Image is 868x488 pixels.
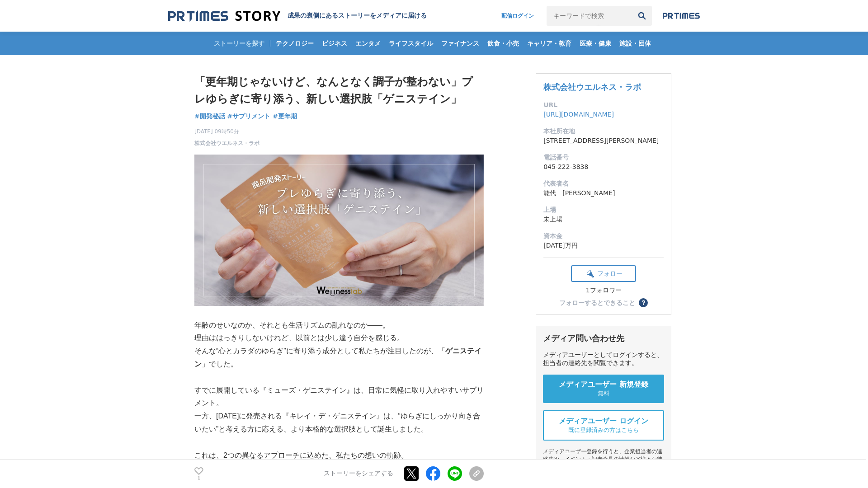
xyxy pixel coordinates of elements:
[194,155,484,306] img: thumbnail_b0089fe0-73f0-11f0-aab0-07febd24d75d.png
[194,319,484,332] p: 年齢のせいなのか、それとも生活リズムの乱れなのか――。
[524,32,575,55] a: キャリア・教育
[639,298,648,307] button: ？
[492,6,543,26] a: 配信ログイン
[194,347,481,368] strong: ゲニステイン
[616,39,655,47] span: 施設・団体
[543,111,614,118] a: [URL][DOMAIN_NAME]
[543,351,664,367] div: メディアユーザーとしてログインすると、担当者の連絡先を閲覧できます。
[543,100,664,110] dt: URL
[385,32,437,55] a: ライフスタイル
[194,112,225,121] a: #開発秘話
[194,384,484,410] p: すでに展開している『ミューズ・ゲニステイン』は、日常に気軽に取り入れやすいサプリメント。
[194,332,484,345] p: 理由ははっきりしないけれど、以前とは少し違う自分を感じる。
[543,82,641,92] a: 株式会社ウエルネス・ラボ
[438,39,483,47] span: ファイナンス
[543,179,664,188] dt: 代表者名
[194,345,484,371] p: そんな“心とカラダのゆらぎ”に寄り添う成分として私たちが注目したのが、「 」でした。
[543,448,664,486] div: メディアユーザー登録を行うと、企業担当者の連絡先や、イベント・記者会見の情報など様々な特記情報を閲覧できます。 ※内容はストーリー・プレスリリースにより異なります。
[559,380,648,389] span: メディアユーザー 新規登録
[543,136,664,145] dd: [STREET_ADDRESS][PERSON_NAME]
[273,112,297,120] span: #更年期
[559,300,635,306] div: フォローするとできること
[559,417,648,426] span: メディアユーザー ログイン
[324,470,393,478] p: ストーリーをシェアする
[484,39,523,47] span: 飲食・小売
[543,410,664,441] a: メディアユーザー ログイン 既に登録済みの方はこちら
[227,112,271,120] span: #サプリメント
[543,205,664,215] dt: 上場
[168,10,280,22] img: 成果の裏側にあるストーリーをメディアに届ける
[227,112,271,121] a: #サプリメント
[352,32,384,55] a: エンタメ
[438,32,483,55] a: ファイナンス
[632,6,652,26] button: 検索
[640,300,646,306] span: ？
[194,73,484,108] h1: 「更年期じゃないけど、なんとなく調子が整わない」プレゆらぎに寄り添う、新しい選択肢「ゲニステイン」
[543,153,664,162] dt: 電話番号
[543,241,664,250] dd: [DATE]万円
[194,139,259,147] a: 株式会社ウエルネス・ラボ
[576,32,615,55] a: 医療・健康
[576,39,615,47] span: 医療・健康
[272,39,317,47] span: テクノロジー
[194,127,259,136] span: [DATE] 09時50分
[288,12,427,20] h2: 成果の裏側にあるストーリーをメディアに届ける
[318,39,351,47] span: ビジネス
[273,112,297,121] a: #更年期
[543,231,664,241] dt: 資本金
[663,12,700,19] img: prtimes
[568,426,639,434] span: 既に登録済みの方はこちら
[571,265,636,282] button: フォロー
[272,32,317,55] a: テクノロジー
[194,112,225,120] span: #開発秘話
[194,476,203,480] p: 1
[352,39,384,47] span: エンタメ
[543,375,664,403] a: メディアユーザー 新規登録 無料
[484,32,523,55] a: 飲食・小売
[543,215,664,224] dd: 未上場
[543,188,664,198] dd: 能代 [PERSON_NAME]
[385,39,437,47] span: ライフスタイル
[571,286,636,295] div: 1フォロワー
[524,39,575,47] span: キャリア・教育
[543,162,664,172] dd: 045-222-3838
[543,127,664,136] dt: 本社所在地
[616,32,655,55] a: 施設・団体
[194,449,484,462] p: これは、2つの異なるアプローチに込めた、私たちの想いの軌跡。
[598,389,609,398] span: 無料
[168,10,427,22] a: 成果の裏側にあるストーリーをメディアに届ける 成果の裏側にあるストーリーをメディアに届ける
[318,32,351,55] a: ビジネス
[543,333,664,344] div: メディア問い合わせ先
[194,410,484,436] p: 一方、[DATE]に発売される『キレイ・デ・ゲニステイン』は、“ゆらぎにしっかり向き合いたい”と考える方に応える、より本格的な選択肢として誕生しました。
[547,6,632,26] input: キーワードで検索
